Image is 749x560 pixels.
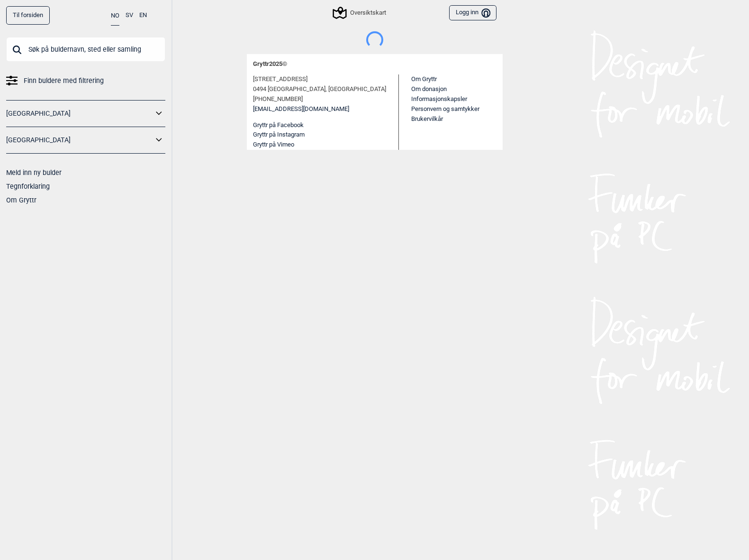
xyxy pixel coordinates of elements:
a: [EMAIL_ADDRESS][DOMAIN_NAME] [253,104,349,114]
a: Meld inn ny bulder [6,169,62,176]
button: Gryttr på Facebook [253,120,304,130]
button: Logg inn [449,5,496,21]
input: Søk på buldernavn, sted eller samling [6,37,165,62]
span: 0494 [GEOGRAPHIC_DATA], [GEOGRAPHIC_DATA] [253,84,386,94]
span: Finn buldere med filtrering [24,74,104,88]
a: Brukervilkår [411,115,443,122]
a: Informasjonskapsler [411,95,467,102]
a: Om donasjon [411,85,447,92]
span: [STREET_ADDRESS] [253,74,307,84]
button: SV [126,6,133,25]
span: [PHONE_NUMBER] [253,94,303,104]
div: Oversiktskart [334,7,386,18]
div: Gryttr 2025 © [253,54,496,74]
a: [GEOGRAPHIC_DATA] [6,107,153,120]
a: Finn buldere med filtrering [6,74,165,88]
button: EN [139,6,147,25]
a: Om Gryttr [411,75,437,83]
a: Personvern og samtykker [411,105,479,112]
button: NO [111,6,119,26]
button: Gryttr på Vimeo [253,140,294,150]
a: Til forsiden [6,6,50,25]
a: [GEOGRAPHIC_DATA] [6,133,153,147]
a: Tegnforklaring [6,183,50,190]
button: Gryttr på Instagram [253,130,305,140]
a: Om Gryttr [6,196,36,204]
